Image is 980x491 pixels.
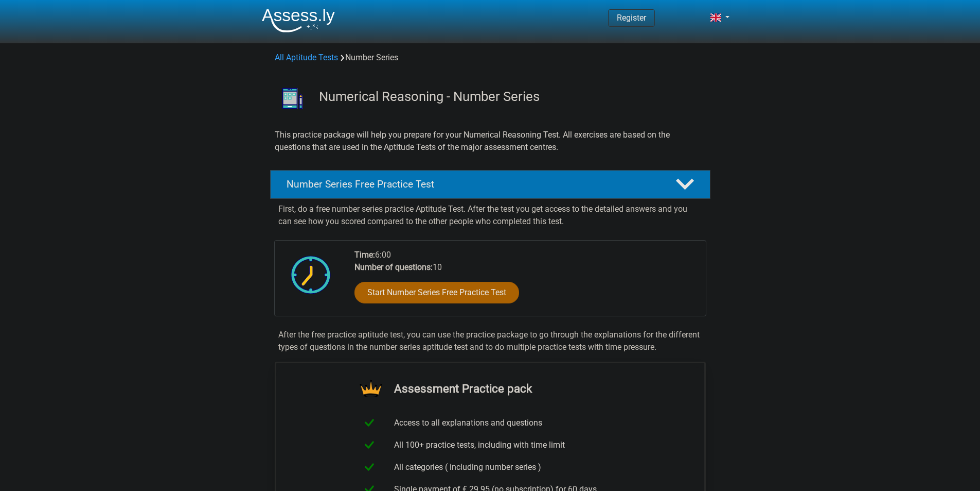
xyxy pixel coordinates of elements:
[271,52,710,64] div: Number Series
[617,13,646,23] a: Register
[275,129,706,154] p: This practice package will help you prepare for your Numerical Reasoning Test. All exercises are ...
[347,249,705,316] div: 6:00 10
[319,89,702,105] h3: Numerical Reasoning - Number Series
[275,53,338,62] a: All Aptitude Tests
[266,170,715,199] a: Number Series Free Practice Test
[262,8,335,32] img: Assessly
[274,329,706,353] div: After the free practice aptitude test, you can use the practice package to go through the explana...
[287,178,659,190] h4: Number Series Free Practice Test
[354,282,519,303] a: Start Number Series Free Practice Test
[278,203,702,228] p: First, do a free number series practice Aptitude Test. After the test you get access to the detai...
[285,249,337,300] img: Clock
[271,76,314,120] img: number series
[354,250,375,260] b: Time:
[354,262,433,272] b: Number of questions:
